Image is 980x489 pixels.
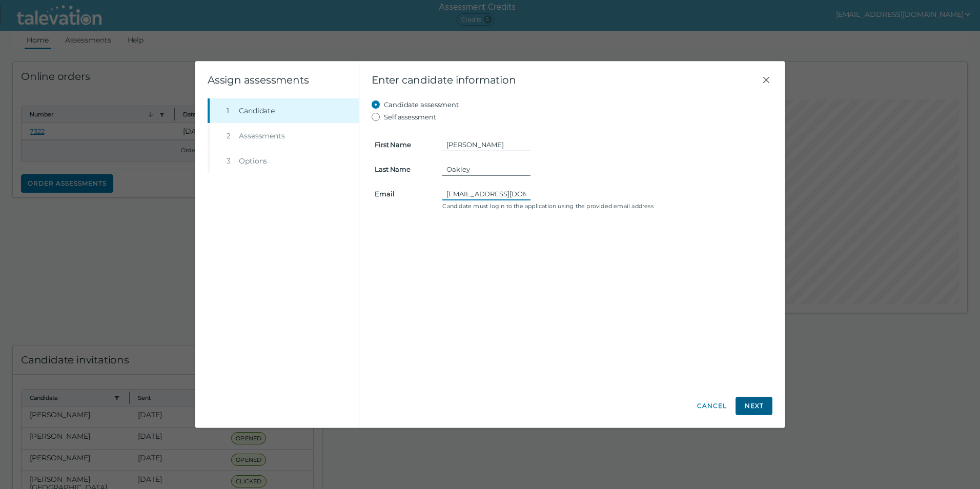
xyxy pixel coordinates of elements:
[384,98,459,111] label: Candidate assessment
[239,106,275,116] span: Candidate
[369,140,436,149] label: First Name
[210,98,359,123] button: 1Candidate
[369,190,436,198] label: Email
[736,397,772,415] button: Next
[208,98,359,173] nav: Wizard steps
[760,74,772,86] button: Close
[697,397,727,415] button: Cancel
[372,74,760,86] span: Enter candidate information
[384,111,436,123] label: Self assessment
[208,74,309,86] clr-wizard-title: Assign assessments
[227,106,235,116] div: 1
[369,165,436,173] label: Last Name
[442,202,769,210] clr-control-helper: Candidate must login to the application using the provided email address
